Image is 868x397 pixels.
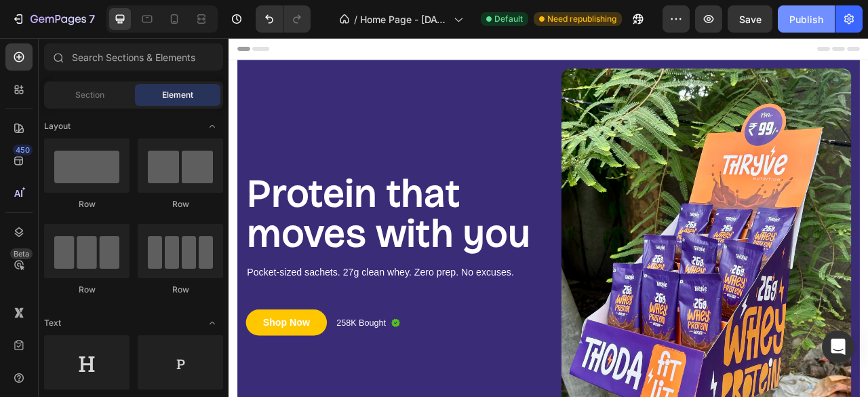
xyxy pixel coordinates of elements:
[201,312,223,334] span: Toggle open
[728,5,772,33] button: Save
[739,14,762,25] span: Save
[778,5,835,33] button: Publish
[360,12,448,26] span: Home Page - [DATE] 00:25:55
[5,5,101,33] button: 7
[13,145,33,155] div: 450
[822,330,854,363] div: Open Intercom Messenger
[256,5,311,33] div: Undo/Redo
[162,89,193,101] span: Element
[207,357,218,368] img: Alt Image
[43,355,103,368] span: Shop Now
[44,284,130,296] div: Row
[494,13,523,25] span: Default
[44,317,61,329] span: Text
[89,11,95,27] p: 7
[10,248,33,259] div: Beta
[75,89,104,101] span: Section
[229,38,868,397] iframe: Design area
[22,345,125,379] button: <p><span style="background-color:transparent;color:#FFFFFF;font-size:18px;">Shop Now</span></p>
[547,13,616,25] span: Need republishing
[201,115,223,137] span: Toggle open
[354,12,357,26] span: /
[44,120,71,132] span: Layout
[137,354,200,371] p: 258K Bought
[44,43,223,71] input: Search Sections & Elements
[138,198,223,210] div: Row
[138,284,223,296] div: Row
[44,198,130,210] div: Row
[789,12,823,26] div: Publish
